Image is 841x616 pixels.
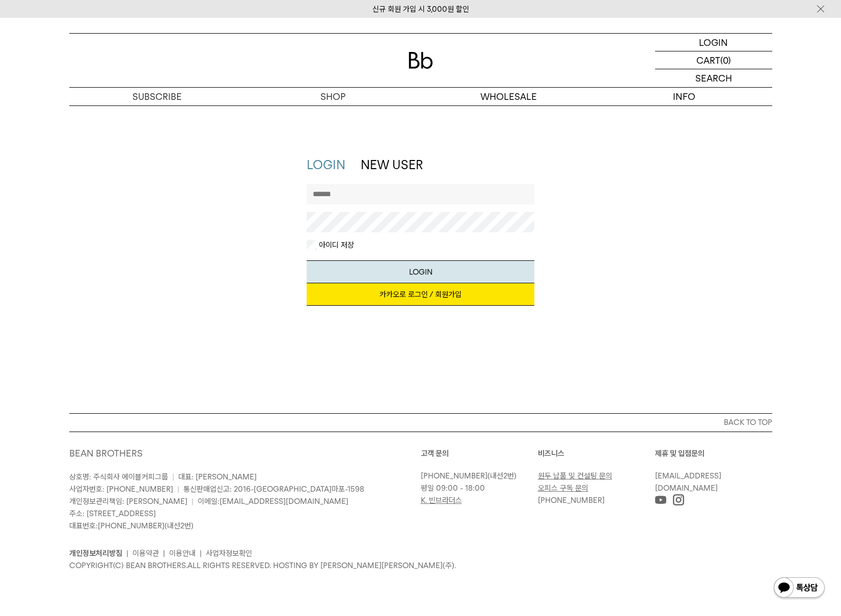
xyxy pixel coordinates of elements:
[538,496,605,505] a: [PHONE_NUMBER]
[317,240,354,250] label: 아이디 저장
[206,549,252,558] a: 사업자정보확인
[69,509,156,518] span: 주소: [STREET_ADDRESS]
[69,448,143,459] a: BEAN BROTHERS
[421,482,533,494] p: 평일 09:00 - 18:00
[538,484,588,493] a: 오피스 구독 문의
[163,547,165,559] li: |
[421,447,538,460] p: 고객 문의
[409,52,433,69] img: 로고
[696,51,720,69] p: CART
[372,5,469,14] a: 신규 회원 가입 시 3,000원 할인
[178,472,257,481] span: 대표: [PERSON_NAME]
[69,559,772,572] p: COPYRIGHT(C) BEAN BROTHERS. ALL RIGHTS RESERVED. HOSTING BY [PERSON_NAME][PERSON_NAME](주).
[132,549,159,558] a: 이용약관
[69,521,194,530] span: 대표번호: (내선2번)
[69,497,187,506] span: 개인정보관리책임: [PERSON_NAME]
[655,471,721,493] a: [EMAIL_ADDRESS][DOMAIN_NAME]
[200,547,202,559] li: |
[69,485,173,494] span: 사업자번호: [PHONE_NUMBER]
[773,576,826,601] img: 카카오톡 채널 1:1 채팅 버튼
[655,447,772,460] p: 제휴 및 입점문의
[421,470,533,482] p: (내선2번)
[695,69,732,87] p: SEARCH
[245,88,421,105] a: SHOP
[307,260,534,283] button: LOGIN
[69,549,122,558] a: 개인정보처리방침
[720,51,731,69] p: (0)
[69,88,245,105] a: SUBSCRIBE
[596,88,772,105] p: INFO
[421,88,596,105] p: WHOLESALE
[307,283,534,306] a: 카카오로 로그인 / 회원가입
[183,485,364,494] span: 통신판매업신고: 2016-[GEOGRAPHIC_DATA]마포-1598
[421,496,462,505] a: K. 빈브라더스
[69,413,772,432] button: BACK TO TOP
[538,447,655,460] p: 비즈니스
[126,547,128,559] li: |
[361,157,423,172] a: NEW USER
[172,472,174,481] span: |
[307,157,345,172] a: LOGIN
[538,471,612,480] a: 원두 납품 및 컨설팅 문의
[69,472,168,481] span: 상호명: 주식회사 에이블커피그룹
[220,497,348,506] a: [EMAIL_ADDRESS][DOMAIN_NAME]
[655,34,772,51] a: LOGIN
[169,549,196,558] a: 이용안내
[177,485,179,494] span: |
[98,521,165,530] a: [PHONE_NUMBER]
[655,51,772,69] a: CART (0)
[699,34,728,51] p: LOGIN
[192,497,194,506] span: |
[421,471,487,480] a: [PHONE_NUMBER]
[198,497,348,506] span: 이메일:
